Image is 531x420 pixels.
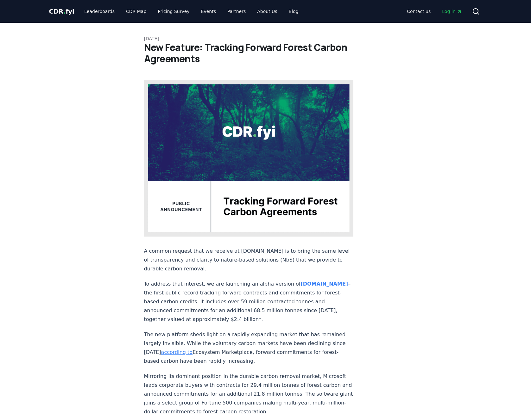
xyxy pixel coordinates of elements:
span: Log in [442,8,462,15]
a: according to [161,349,193,355]
nav: Main [402,6,467,17]
a: CDR.fyi [49,7,74,16]
span: CDR fyi [49,8,74,15]
img: blog post image [144,80,354,237]
p: To address that interest, we are launching an alpha version of –the first public record tracking ... [144,280,354,324]
a: Events [196,6,221,17]
a: CDR Map [121,6,151,17]
a: Leaderboards [79,6,120,17]
a: Partners [222,6,251,17]
h1: New Feature: Tracking Forward Forest Carbon Agreements [144,42,387,65]
p: The new platform sheds light on a rapidly expanding market that has remained largely invisible. W... [144,330,354,366]
nav: Main [79,6,303,17]
p: A common request that we receive at [DOMAIN_NAME] is to bring the same level of transparency and ... [144,247,354,273]
a: Pricing Survey [153,6,194,17]
p: [DATE] [144,35,387,42]
a: [DOMAIN_NAME] [300,281,348,287]
a: Log in [437,6,467,17]
span: . [63,8,66,15]
p: Mirroring its dominant position in the durable carbon removal market, Microsoft leads corporate b... [144,372,354,416]
a: About Us [252,6,282,17]
a: Blog [284,6,304,17]
a: Contact us [402,6,436,17]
